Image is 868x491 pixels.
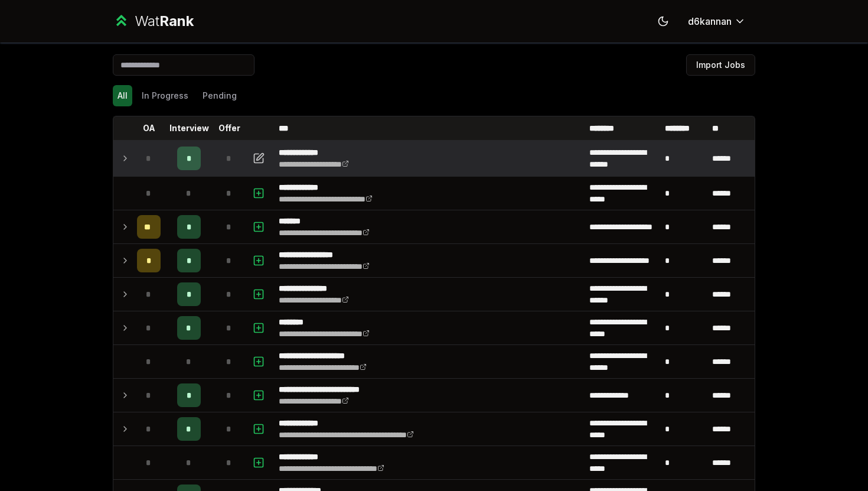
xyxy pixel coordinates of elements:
[686,54,755,76] button: Import Jobs
[678,11,755,32] button: d6kannan
[218,122,240,134] p: Offer
[143,122,155,134] p: OA
[113,85,132,106] button: All
[137,85,193,106] button: In Progress
[159,12,194,30] span: Rank
[688,14,732,28] span: d6kannan
[169,122,209,134] p: Interview
[135,12,194,31] div: Wat
[113,12,194,31] a: WatRank
[198,85,242,106] button: Pending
